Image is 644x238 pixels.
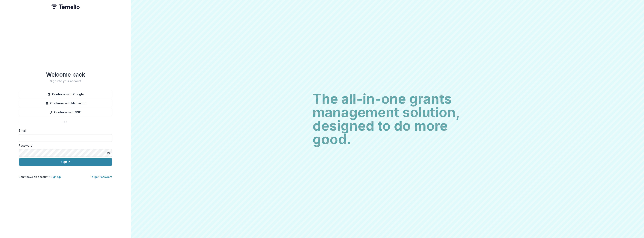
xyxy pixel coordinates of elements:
[19,143,110,148] label: Password
[106,150,112,156] button: Toggle password visibility
[19,91,112,98] button: Continue with Google
[19,71,112,78] h1: Welcome back
[19,109,112,116] button: Continue with SSO
[19,158,112,166] button: Sign In
[90,175,112,178] a: Forgot Password
[19,128,110,133] label: Email
[19,79,112,83] h2: Sign into your account
[19,175,61,179] p: Don't have an account?
[19,100,112,107] button: Continue with Microsoft
[51,175,61,178] a: Sign Up
[51,4,80,9] img: Temelio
